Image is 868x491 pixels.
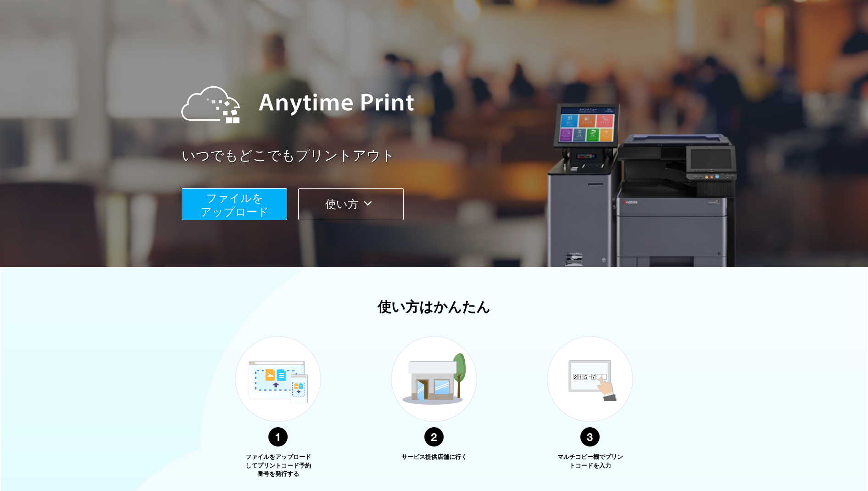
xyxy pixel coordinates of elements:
[200,192,269,218] span: ファイルを ​​アップロード
[182,146,709,166] a: いつでもどこでもプリントアウト
[556,453,624,470] p: マルチコピー機でプリントコードを入力
[182,188,287,220] button: ファイルを​​アップロード
[244,453,312,479] p: ファイルをアップロードしてプリントコード予約番号を発行する
[298,188,404,220] button: 使い方
[400,453,468,462] p: サービス提供店舗に行く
